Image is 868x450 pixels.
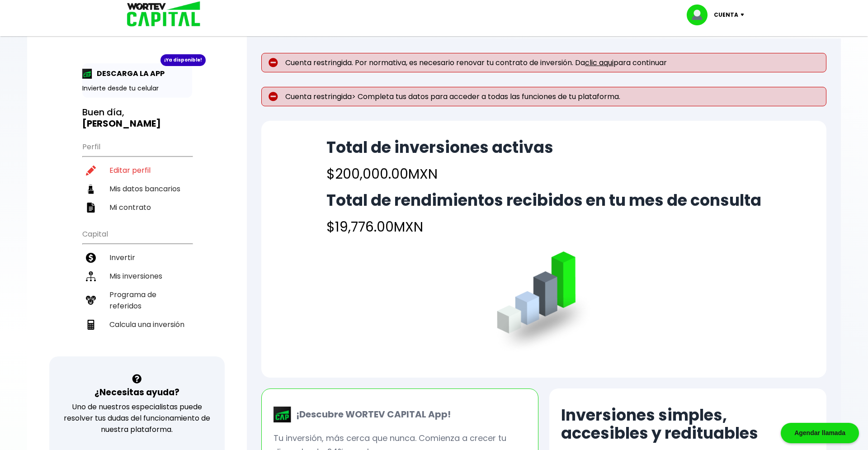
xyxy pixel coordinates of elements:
img: icon-down [738,14,750,16]
img: editar-icon.952d3147.svg [86,166,96,175]
p: Uno de nuestros especialistas puede resolver tus dudas del funcionamiento de nuestra plataforma. [61,401,213,435]
a: Calcula una inversión [82,315,192,334]
h2: Inversiones simples, accesibles y redituables [561,406,815,442]
img: calculadora-icon.17d418c4.svg [86,320,96,330]
img: contrato-icon.f2db500c.svg [86,203,96,213]
img: app-icon [82,69,92,79]
a: Programa de referidos [82,285,192,315]
span: Cuenta restringida. Por normativa, es necesario renovar tu contrato de inversión. Da para continuar [285,58,667,67]
img: profile-image [687,5,714,25]
p: Cuenta [714,8,738,22]
img: datos-icon.10cf9172.svg [86,184,96,194]
div: ¡Ya disponible! [160,54,206,66]
a: Mis datos bancarios [82,180,192,198]
img: grafica.516fef24.png [493,251,595,354]
a: Invertir [82,248,192,267]
img: error-circle.027baa21.svg [269,58,278,67]
p: Invierte desde tu celular [82,84,192,93]
h4: $19,776.00 MXN [326,217,761,237]
h2: Total de inversiones activas [326,138,553,156]
h3: ¿Necesitas ayuda? [94,386,179,399]
img: wortev-capital-app-icon [274,407,292,423]
img: recomiendanos-icon.9b8e9327.svg [86,295,96,305]
img: invertir-icon.b3b967d7.svg [86,253,96,263]
div: Agendar llamada [781,423,859,443]
h3: Buen día, [82,107,192,129]
ul: Perfil [82,137,192,217]
h2: Total de rendimientos recibidos en tu mes de consulta [326,191,761,209]
img: error-circle.027baa21.svg [269,92,278,101]
a: Mi contrato [82,198,192,217]
a: Editar perfil [82,161,192,180]
p: ¡Descubre WORTEV CAPITAL App! [292,407,451,421]
img: inversiones-icon.6695dc30.svg [86,271,96,281]
a: clic aqui [585,57,613,68]
b: [PERSON_NAME] [82,117,161,130]
p: DESCARGA LA APP [92,68,165,79]
ul: Capital [82,224,192,356]
p: Cuenta restringida> Completa tus datos para acceder a todas las funciones de tu plataforma. [261,87,826,106]
h4: $200,000.00 MXN [326,164,553,184]
a: Mis inversiones [82,267,192,285]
